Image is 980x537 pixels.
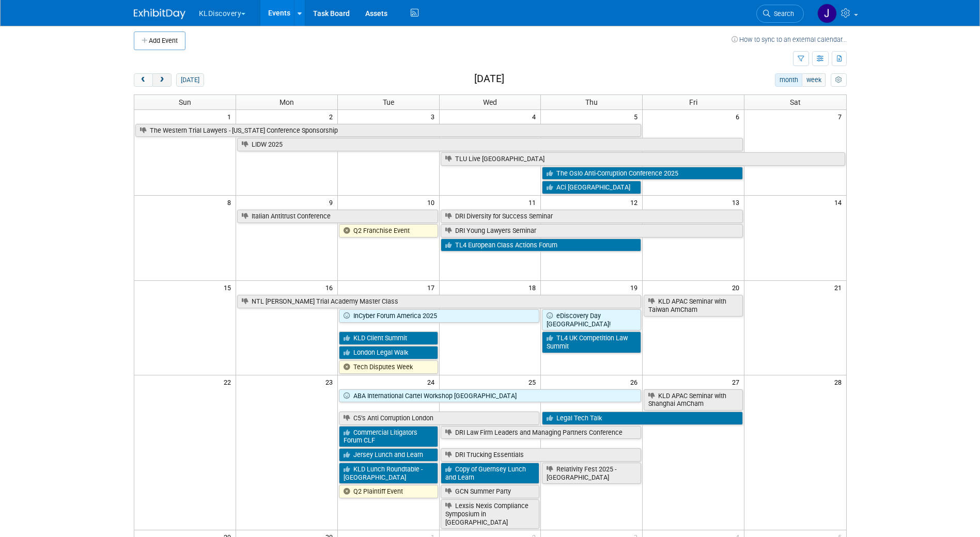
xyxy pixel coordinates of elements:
span: Tue [383,98,394,106]
span: 6 [735,110,744,123]
span: 1 [226,110,236,123]
span: Sat [790,98,801,106]
span: 26 [629,375,642,388]
span: 8 [226,196,236,209]
a: Legal Tech Talk [542,412,743,425]
button: next [152,73,172,87]
span: 20 [731,281,744,294]
a: ABA International Cartel Workshop [GEOGRAPHIC_DATA] [339,389,642,403]
a: InCyber Forum America 2025 [339,309,540,323]
a: KLD APAC Seminar with Taiwan AmCham [644,295,743,316]
a: eDiscovery Day [GEOGRAPHIC_DATA]! [542,309,641,330]
span: 15 [223,281,236,294]
a: DRI Diversity for Success Seminar [441,210,743,223]
a: The Oslo Anti-Corruption Conference 2025 [542,167,743,180]
i: Personalize Calendar [835,77,842,84]
a: London Legal Walk [339,346,438,359]
span: 10 [426,196,439,209]
a: KLD Client Summit [339,331,438,345]
a: Commercial Litigators Forum CLF [339,426,438,447]
span: 5 [633,110,642,123]
a: How to sync to an external calendar... [732,36,847,43]
a: Tech Disputes Week [339,360,438,374]
button: week [802,73,826,87]
span: 25 [527,375,540,388]
a: C5’s Anti Corruption London [339,412,540,425]
span: Search [770,10,794,18]
span: Thu [585,98,598,106]
a: DRI Young Lawyers Seminar [441,224,743,238]
span: 3 [430,110,439,123]
span: Wed [483,98,497,106]
button: Add Event [134,31,185,50]
a: GCN Summer Party [441,485,540,498]
span: 2 [328,110,337,123]
a: Lexsis Nexis Compliance Symposium in [GEOGRAPHIC_DATA] [441,499,540,529]
a: TLU Live [GEOGRAPHIC_DATA] [441,152,845,166]
span: 4 [531,110,540,123]
span: 22 [223,375,236,388]
button: prev [134,73,153,87]
span: 11 [527,196,540,209]
a: TL4 UK Competition Law Summit [542,331,641,353]
span: Mon [279,98,294,106]
a: Search [756,5,804,23]
span: Fri [689,98,697,106]
span: 24 [426,375,439,388]
a: DRI Trucking Essentials [441,448,642,462]
a: NTL [PERSON_NAME] Trial Academy Master Class [237,295,641,308]
a: Copy of Guernsey Lunch and Learn [441,463,540,484]
img: ExhibitDay [134,9,185,19]
span: 13 [731,196,744,209]
span: 19 [629,281,642,294]
a: Italian Antitrust Conference [237,210,438,223]
a: The Western Trial Lawyers - [US_STATE] Conference Sponsorship [135,124,642,137]
a: KLD Lunch Roundtable - [GEOGRAPHIC_DATA] [339,463,438,484]
a: Relativity Fest 2025 - [GEOGRAPHIC_DATA] [542,463,641,484]
span: 17 [426,281,439,294]
a: Q2 Franchise Event [339,224,438,238]
a: LIDW 2025 [237,138,743,151]
button: month [775,73,802,87]
span: 9 [328,196,337,209]
a: Q2 Plaintiff Event [339,485,438,498]
span: 28 [833,375,846,388]
span: 21 [833,281,846,294]
span: 7 [837,110,846,123]
button: myCustomButton [831,73,846,87]
a: ACi [GEOGRAPHIC_DATA] [542,181,641,194]
img: Jaclyn Lee [817,4,837,23]
span: 14 [833,196,846,209]
h2: [DATE] [474,73,504,85]
a: TL4 European Class Actions Forum [441,239,642,252]
span: 23 [324,375,337,388]
a: KLD APAC Seminar with Shanghai AmCham [644,389,743,410]
span: 27 [731,375,744,388]
span: 12 [629,196,642,209]
a: Jersey Lunch and Learn [339,448,438,462]
button: [DATE] [176,73,204,87]
span: Sun [179,98,191,106]
span: 18 [527,281,540,294]
span: 16 [324,281,337,294]
a: DRI Law Firm Leaders and Managing Partners Conference [441,426,642,439]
